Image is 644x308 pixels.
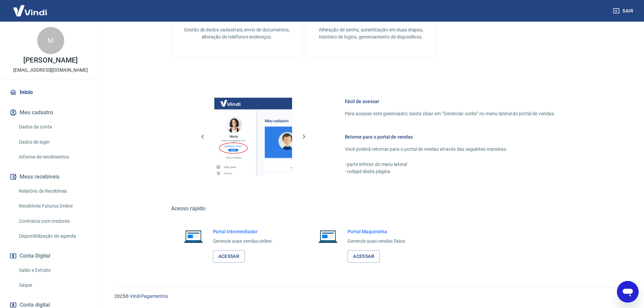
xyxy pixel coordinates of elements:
[345,98,555,105] h6: Fácil de acessar
[345,146,555,153] p: Você poderá retornar para o portal de vendas através das seguintes maneiras:
[213,228,273,235] h6: Portal Intermediador
[16,278,93,292] a: Saque
[16,263,93,277] a: Saldo e Extrato
[37,27,64,54] div: M
[345,161,555,168] p: - parte inferior do menu lateral
[16,150,93,164] a: Informe de rendimentos
[348,250,380,263] a: Acessar
[314,228,342,244] img: Imagem de um notebook aberto
[182,26,291,41] p: Gestão de dados cadastrais, envio de documentos, alteração de telefone e endereços.
[8,169,93,184] button: Meus recebíveis
[316,26,426,41] p: Alteração de senha, autenticação em duas etapas, histórico de logins, gerenciamento de dispositivos.
[612,5,636,17] button: Sair
[16,120,93,134] a: Dados da conta
[16,214,93,228] a: Contratos com credores
[617,281,639,303] iframe: Botão para abrir a janela de mensagens, conversa em andamento
[114,293,628,300] p: 2025 ©
[171,205,571,212] h5: Acesso rápido
[16,184,93,198] a: Relatório de Recebíveis
[213,250,245,263] a: Acessar
[16,135,93,149] a: Dados de login
[8,105,93,120] button: Meu cadastro
[348,238,406,245] p: Gerencie suas vendas física.
[179,228,208,244] img: Imagem de um notebook aberto
[130,293,168,299] a: Vindi Pagamentos
[8,248,93,263] button: Conta Digital
[8,85,93,100] a: Início
[8,0,52,21] img: Vindi
[16,199,93,213] a: Recebíveis Futuros Online
[214,98,292,175] img: Imagem da dashboard mostrando o botão de gerenciar conta na sidebar no lado esquerdo
[23,57,77,64] p: [PERSON_NAME]
[345,110,555,117] p: Para acessar este gerenciador, basta clicar em “Gerenciar conta” no menu lateral do portal de ven...
[348,228,406,235] h6: Portal Maquininha
[13,67,88,74] p: [EMAIL_ADDRESS][DOMAIN_NAME]
[16,229,93,243] a: Disponibilização de agenda
[345,134,555,140] h6: Retorne para o portal de vendas
[213,238,273,245] p: Gerencie suas vendas online.
[345,168,555,175] p: - rodapé desta página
